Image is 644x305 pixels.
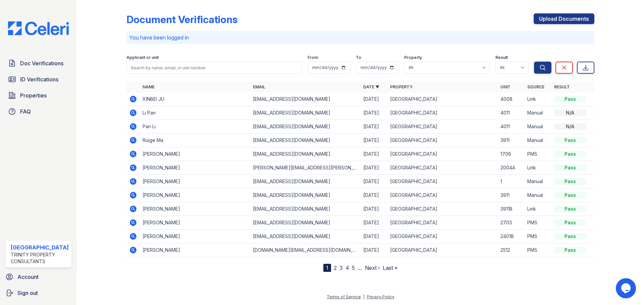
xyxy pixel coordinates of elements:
td: 4011 [498,120,525,134]
a: Upload Documents [534,13,594,24]
div: [GEOGRAPHIC_DATA] [11,243,69,251]
td: 2512 [498,243,525,257]
label: From [308,55,318,60]
td: [DATE] [361,216,387,230]
td: Manual [525,188,551,202]
div: Pass [554,247,586,253]
td: [GEOGRAPHIC_DATA] [387,243,498,257]
td: Manual [525,106,551,120]
td: 2703 [498,216,525,230]
td: [GEOGRAPHIC_DATA] [387,120,498,134]
td: [GEOGRAPHIC_DATA] [387,188,498,202]
span: Sign out [17,289,38,297]
td: [PERSON_NAME] [140,147,250,161]
td: [EMAIL_ADDRESS][DOMAIN_NAME] [250,92,361,106]
td: [DATE] [361,134,387,147]
a: 5 [352,264,355,271]
a: Date ▼ [363,84,379,89]
a: Account [3,270,74,284]
a: Unit [500,84,511,89]
label: Applicant or unit [126,55,159,60]
a: Property [390,84,413,89]
a: 4 [345,264,349,271]
td: [GEOGRAPHIC_DATA] [387,147,498,161]
td: [DATE] [361,175,387,188]
a: Privacy Policy [367,294,394,299]
td: [GEOGRAPHIC_DATA] [387,216,498,230]
td: [EMAIL_ADDRESS][DOMAIN_NAME] [250,134,361,147]
td: Link [525,161,551,175]
td: [EMAIL_ADDRESS][DOMAIN_NAME] [250,106,361,120]
td: [EMAIL_ADDRESS][DOMAIN_NAME] [250,120,361,134]
span: FAQ [20,107,31,116]
a: FAQ [5,105,71,118]
td: 3911B [498,202,525,216]
span: Doc Verifications [20,59,63,67]
a: Source [527,84,544,89]
div: Pass [554,137,586,144]
td: [PERSON_NAME] [140,243,250,257]
div: Pass [554,233,586,240]
td: [PERSON_NAME][EMAIL_ADDRESS][PERSON_NAME][DOMAIN_NAME] [250,161,361,175]
td: [PERSON_NAME] [140,202,250,216]
div: N/A [554,109,586,116]
td: [GEOGRAPHIC_DATA] [387,106,498,120]
td: [GEOGRAPHIC_DATA] [387,175,498,188]
div: Pass [554,192,586,199]
a: Last » [383,264,397,271]
td: Li Pan [140,106,250,120]
div: Pass [554,219,586,226]
td: [DATE] [361,120,387,134]
td: [PERSON_NAME] [140,230,250,243]
div: Trinity Property Consultants [11,251,69,265]
div: Document Verifications [126,13,237,25]
td: Manual [525,134,551,147]
a: 2 [334,264,337,271]
td: [DATE] [361,202,387,216]
div: Pass [554,164,586,171]
td: [EMAIL_ADDRESS][DOMAIN_NAME] [250,175,361,188]
iframe: chat widget [616,278,637,298]
a: 3 [339,264,343,271]
td: [EMAIL_ADDRESS][DOMAIN_NAME] [250,202,361,216]
p: You have been logged in [129,33,592,42]
td: [DATE] [361,188,387,202]
td: PMS [525,216,551,230]
td: [DATE] [361,106,387,120]
input: Search by name, email, or unit number [126,62,302,74]
span: … [358,264,362,272]
td: Manual [525,120,551,134]
td: Manual [525,175,551,188]
a: ID Verifications [5,73,71,86]
a: Result [554,84,570,89]
div: Pass [554,151,586,157]
a: Doc Verifications [5,57,71,70]
td: 3911 [498,134,525,147]
td: 1706 [498,147,525,161]
td: Link [525,202,551,216]
td: [GEOGRAPHIC_DATA] [387,92,498,106]
td: 2401B [498,230,525,243]
td: [PERSON_NAME] [140,161,250,175]
a: Email [253,84,265,89]
td: [EMAIL_ADDRESS][DOMAIN_NAME] [250,216,361,230]
td: Link [525,92,551,106]
td: [EMAIL_ADDRESS][DOMAIN_NAME] [250,147,361,161]
td: Pan Li [140,120,250,134]
td: 4011 [498,106,525,120]
div: Pass [554,178,586,185]
span: Account [17,273,39,281]
td: Ruige Ma [140,134,250,147]
a: Next › [365,264,380,271]
a: Properties [5,89,71,102]
td: PMS [525,147,551,161]
td: [GEOGRAPHIC_DATA] [387,202,498,216]
td: PMS [525,230,551,243]
a: Sign out [3,286,74,300]
label: Result [495,55,508,60]
label: Property [404,55,422,60]
img: CE_Logo_Blue-a8612792a0a2168367f1c8372b55b34899dd931a85d93a1a3d3e32e68fde9ad4.png [3,21,74,35]
td: [DATE] [361,243,387,257]
span: Properties [20,91,47,99]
